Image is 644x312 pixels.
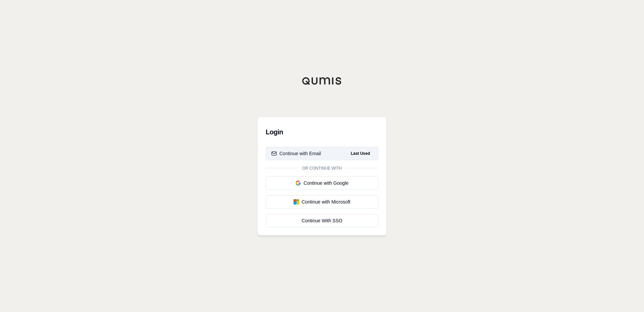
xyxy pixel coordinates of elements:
div: Continue With SSO [271,217,373,224]
span: Or continue with [300,166,344,171]
button: Continue with Google [266,176,378,190]
button: Continue with EmailLast Used [266,147,378,160]
a: Continue With SSO [266,214,378,227]
div: Continue with Email [271,150,321,157]
img: Qumis [302,77,342,85]
div: Continue with Google [271,180,373,186]
div: Continue with Microsoft [271,198,373,205]
span: Last Used [348,149,373,158]
h3: Login [266,125,378,139]
button: Continue with Microsoft [266,195,378,209]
